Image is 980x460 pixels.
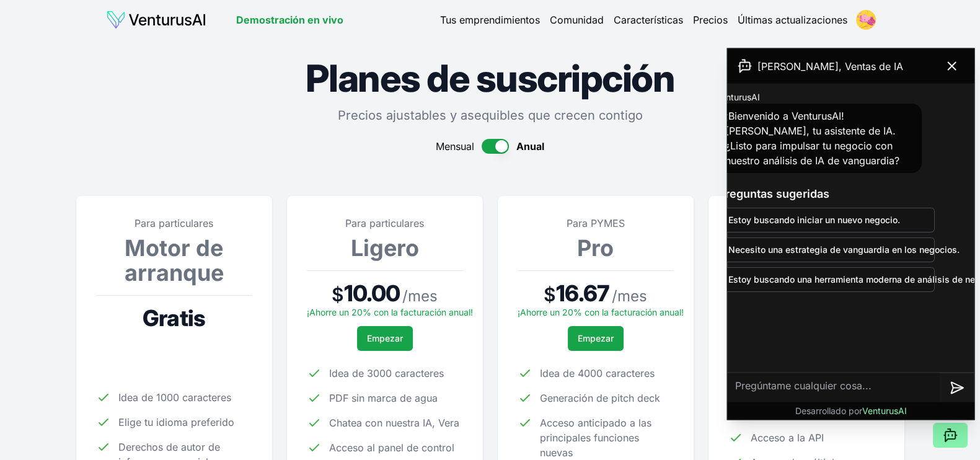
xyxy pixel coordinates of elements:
font: / [612,287,617,305]
font: Características [614,14,683,26]
font: Elige tu idioma preferido [118,416,234,428]
font: ¡Ahorre un 20% con la facturación anual! [307,307,473,317]
font: Gratis [143,304,205,332]
img: logo [106,10,206,30]
font: Empezar [367,333,403,343]
font: Anual [516,140,544,153]
font: ¡Ahorre un 20% con la facturación anual! [518,307,684,317]
font: Idea de 1000 caracteres [118,391,231,404]
font: Acceso anticipado a las principales funciones nuevas [540,417,651,459]
font: [PERSON_NAME], Ventas de IA [757,60,903,73]
a: Últimas actualizaciones [738,12,847,27]
font: Precios [693,14,728,26]
img: ACg8ocK0hibixQ_XxyJlWWLrMKlaSWnaBsnIgLOCKMgDTqBIQIBe4I6p=s96-c [856,10,876,30]
a: Comunidad [550,12,604,27]
font: Precios ajustables y asequibles que crecen contigo [338,108,643,123]
font: Empezar [578,333,614,343]
font: Chatea con nuestra IA, Vera [329,417,459,429]
font: 16.67 [556,280,609,307]
font: PDF sin marca de agua [329,392,438,404]
font: Preguntas sugeridas [718,187,829,200]
button: Empezar [568,326,624,351]
font: Tus emprendimientos [440,14,540,26]
button: Empezar [357,326,413,351]
font: VenturusAI [715,92,760,102]
font: Motor de arranque [125,234,224,286]
font: $ [544,283,556,306]
font: Para particulares [345,217,424,229]
font: Acceso a la API [751,431,824,444]
font: Mensual [436,140,474,153]
a: Características [614,12,683,27]
font: Ligero [351,234,419,262]
font: Comunidad [550,14,604,26]
font: ¡Bienvenido a VenturusAI! [PERSON_NAME], tu asistente de IA. ¿Listo para impulsar tu negocio con ... [725,110,899,167]
font: VenturusAI [862,405,907,416]
font: / [402,287,408,305]
a: Precios [693,12,728,27]
font: mes [617,287,647,305]
font: Desarrollado por [795,405,862,416]
font: Pro [577,234,614,262]
a: Tus emprendimientos [440,12,540,27]
font: Demostración en vivo [236,14,343,26]
a: Demostración en vivo [236,12,343,27]
font: Últimas actualizaciones [738,14,847,26]
button: Estoy buscando una herramienta moderna de análisis de negocios. [718,267,935,292]
font: Generación de pitch deck [540,392,660,404]
font: mes [408,287,438,305]
font: Para PYMES [567,217,625,229]
button: Estoy buscando iniciar un nuevo negocio. [718,208,935,232]
font: $ [332,283,344,306]
font: Idea de 4000 caracteres [540,367,655,379]
font: Idea de 3000 caracteres [329,367,444,379]
button: Necesito una estrategia de vanguardia en los negocios. [718,237,935,262]
font: 10.00 [344,280,400,307]
font: Necesito una estrategia de vanguardia en los negocios. [728,244,960,255]
font: Acceso al panel de control [329,441,454,454]
font: Estoy buscando iniciar un nuevo negocio. [728,215,900,225]
font: Para particulares [135,217,213,229]
font: Planes de suscripción [306,56,675,100]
